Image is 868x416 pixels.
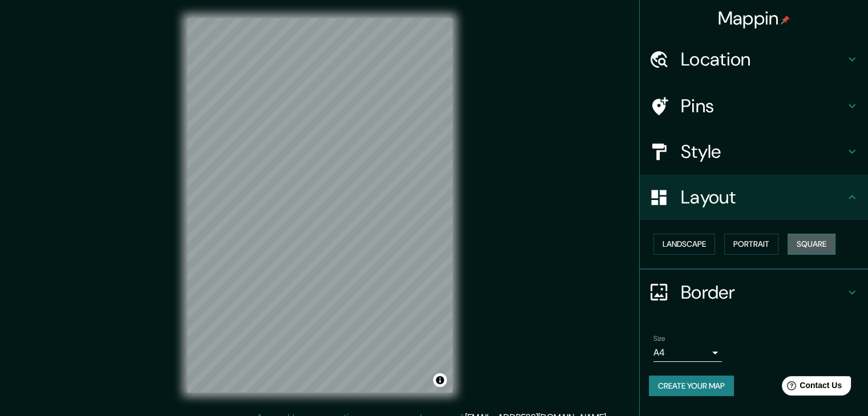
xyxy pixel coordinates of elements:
div: Location [640,36,868,82]
button: Portrait [724,234,778,255]
button: Landscape [653,234,715,255]
div: A4 [653,344,722,362]
button: Toggle attribution [433,373,447,387]
h4: Mappin [718,7,790,30]
iframe: Help widget launcher [766,372,855,403]
canvas: Map [187,18,453,393]
h4: Location [681,48,845,71]
h4: Border [681,281,845,304]
h4: Style [681,140,845,163]
label: Size [653,333,665,343]
h4: Pins [681,95,845,117]
button: Square [788,234,835,255]
h4: Layout [681,186,845,209]
div: Layout [640,174,868,220]
div: Border [640,270,868,315]
img: pin-icon.png [781,15,790,25]
button: Create your map [649,376,734,397]
div: Style [640,129,868,174]
div: Pins [640,83,868,129]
